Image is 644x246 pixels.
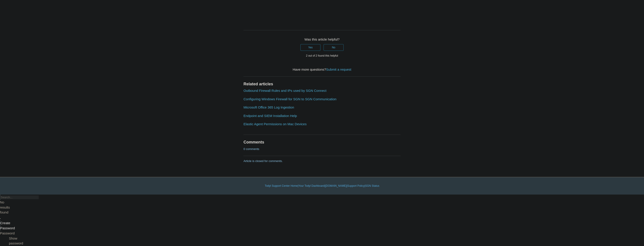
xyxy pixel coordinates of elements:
button: This article was not helpful [324,44,344,51]
span: Was this article helpful? [304,37,340,41]
a: Support Policy [347,184,365,188]
h2: Comments [243,139,401,145]
a: Configuring Windows Firewall for SGN to SGN Communication [243,97,336,101]
a: Outbound Firewall Rules and IPs used by SGN Connect [243,89,326,92]
button: This article was helpful [300,44,320,51]
p: Article is closed for comments. [243,159,283,163]
a: SGN Status [365,184,379,188]
a: Submit a request [326,68,351,71]
a: Your Todyl Dashboard [298,184,324,188]
a: [DOMAIN_NAME] [325,184,346,188]
div: Have more questions? [243,67,401,72]
a: Microsoft Office 365 Log Ingestion [243,105,294,109]
h2: Related articles [243,81,401,87]
a: Elastic Agent Permissions on Mac Devices [243,122,306,126]
div: | | | | [193,184,451,188]
span: 2 out of 2 found this helpful [306,54,338,57]
a: Endpoint and SIEM Installation Help [243,114,297,118]
p: 0 comments [243,147,259,151]
a: Todyl Support Center Home [265,184,298,188]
